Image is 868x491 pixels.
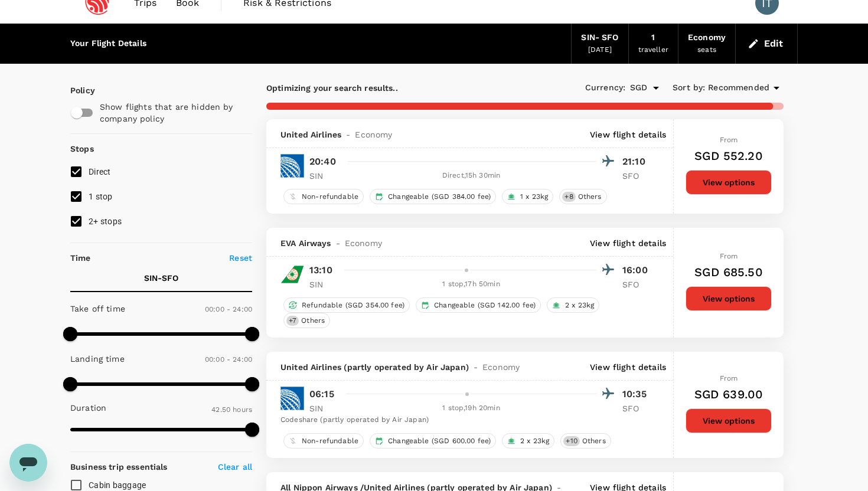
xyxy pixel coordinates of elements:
p: 20:40 [309,155,336,169]
div: Changeable (SGD 384.00 fee) [370,189,496,204]
h6: SGD 639.00 [694,385,763,404]
div: seats [697,44,716,56]
p: SFO [622,279,652,290]
p: Clear all [218,461,252,473]
div: Codeshare (partly operated by Air Japan) [280,414,652,426]
div: +8Others [559,189,606,204]
span: Economy [482,361,520,373]
p: Duration [70,402,106,414]
p: 06:15 [309,387,334,401]
p: SIN [309,279,339,290]
div: 1 [651,31,655,44]
span: Changeable (SGD 142.00 fee) [429,300,540,310]
button: Open [648,80,664,96]
span: Recommended [708,81,769,94]
p: 13:10 [309,263,332,277]
img: BR [280,263,304,286]
p: 21:10 [622,155,652,169]
div: 1 stop , 17h 50min [346,279,596,290]
div: Changeable (SGD 600.00 fee) [370,433,496,449]
div: +7Others [283,313,330,328]
p: SIN [309,170,339,182]
span: Sort by : [673,81,705,94]
button: View options [686,408,772,433]
p: SIN [309,402,339,414]
span: United Airlines [280,129,341,140]
div: [DATE] [588,44,612,56]
div: Economy [688,31,726,44]
span: Economy [355,129,392,140]
iframe: Button to launch messaging window [9,444,47,482]
button: View options [686,286,772,311]
span: 00:00 - 24:00 [205,305,252,313]
span: Direct [89,167,111,176]
span: From [720,374,738,382]
h6: SGD 552.20 [694,146,763,165]
p: Landing time [70,353,125,365]
span: Economy [345,237,382,249]
div: 2 x 23kg [547,297,599,313]
p: 10:35 [622,387,652,401]
span: - [331,237,345,249]
p: SFO [622,402,652,414]
span: From [720,136,738,144]
span: + 10 [563,436,579,446]
button: Edit [745,34,788,53]
p: Optimizing your search results.. [266,82,525,94]
span: Cabin baggage [89,480,146,490]
span: Refundable (SGD 354.00 fee) [297,300,409,310]
p: Show flights that are hidden by company policy [100,101,244,125]
div: SIN - SFO [581,31,618,44]
p: Reset [229,252,252,264]
span: 2 x 23kg [515,436,554,446]
div: traveller [638,44,668,56]
span: Others [296,316,329,326]
p: Policy [70,84,81,96]
span: Currency : [585,81,625,94]
div: Direct , 15h 30min [346,170,596,182]
div: +10Others [560,433,611,449]
span: Others [577,436,611,446]
span: Changeable (SGD 384.00 fee) [383,192,495,202]
span: From [720,252,738,260]
span: + 7 [286,316,299,326]
div: Refundable (SGD 354.00 fee) [283,297,410,313]
span: EVA Airways [280,237,331,249]
strong: Business trip essentials [70,462,168,472]
div: 2 x 23kg [502,433,554,449]
div: Non-refundable [283,189,364,204]
div: Your Flight Details [70,37,146,50]
div: 1 stop , 19h 20min [346,402,596,414]
img: UA [280,154,304,178]
span: 1 x 23kg [515,192,553,202]
img: UA [280,387,304,410]
div: Non-refundable [283,433,364,449]
p: Time [70,252,91,264]
span: 42.50 hours [211,405,252,414]
span: Non-refundable [297,192,363,202]
span: 1 stop [89,192,113,201]
button: View options [686,170,772,195]
p: View flight details [590,237,666,249]
p: Take off time [70,303,125,315]
span: - [341,129,355,140]
div: Changeable (SGD 142.00 fee) [416,297,541,313]
span: Changeable (SGD 600.00 fee) [383,436,495,446]
span: 2 x 23kg [560,300,599,310]
p: SIN - SFO [144,272,178,284]
span: + 8 [562,192,575,202]
span: Non-refundable [297,436,363,446]
p: SFO [622,170,652,182]
span: Others [573,192,606,202]
span: 00:00 - 24:00 [205,355,252,364]
div: 1 x 23kg [502,189,553,204]
span: United Airlines (partly operated by Air Japan) [280,361,469,373]
span: 2+ stops [89,217,122,226]
h6: SGD 685.50 [694,263,763,281]
p: View flight details [590,129,666,140]
span: - [469,361,482,373]
strong: Stops [70,144,94,153]
p: 16:00 [622,263,652,277]
p: View flight details [590,361,666,373]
